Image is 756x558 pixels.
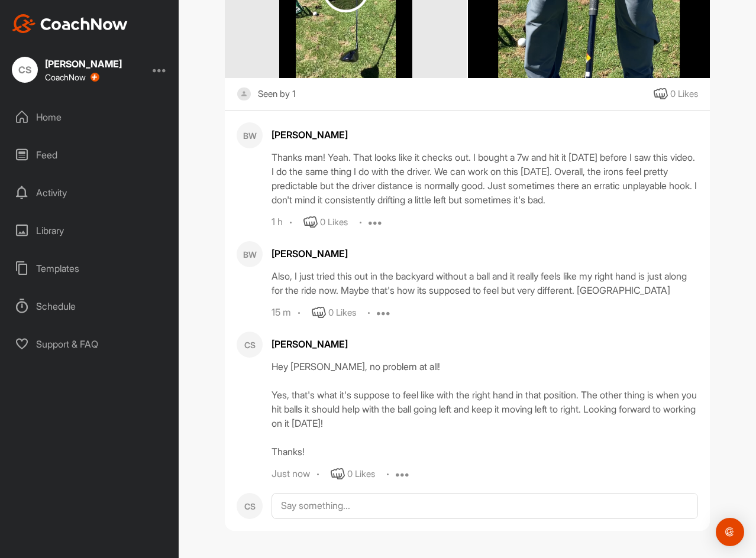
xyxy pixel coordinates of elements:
[272,359,698,459] div: Hey [PERSON_NAME], no problem at all! Yes, that's what it's suppose to feel like with the right h...
[258,87,296,102] div: Seen by 1
[272,128,698,142] div: [PERSON_NAME]
[12,14,128,33] img: CoachNow
[237,241,263,267] div: BW
[237,122,263,148] div: BW
[237,87,251,102] img: square_default-ef6cabf814de5a2bf16c804365e32c732080f9872bdf737d349900a9daf73cf9.png
[272,246,698,261] div: [PERSON_NAME]
[272,269,698,297] div: Also, I just tried this out in the backyard without a ball and it really feels like my right hand...
[328,306,356,320] div: 0 Likes
[716,518,744,546] div: Open Intercom Messenger
[7,102,173,132] div: Home
[12,57,38,83] div: CS
[272,468,310,480] div: Just now
[272,307,291,319] div: 15 m
[347,468,375,481] div: 0 Likes
[272,216,283,228] div: 1 h
[7,329,173,359] div: Support & FAQ
[7,291,173,321] div: Schedule
[7,254,173,283] div: Templates
[237,493,263,519] div: CS
[7,178,173,207] div: Activity
[7,140,173,170] div: Feed
[272,150,698,207] div: Thanks man! Yeah. That looks like it checks out. I bought a 7w and hit it [DATE] before I saw thi...
[237,332,263,358] div: CS
[45,73,99,82] div: CoachNow
[272,337,698,351] div: [PERSON_NAME]
[320,216,348,229] div: 0 Likes
[7,216,173,245] div: Library
[45,59,122,69] div: [PERSON_NAME]
[670,87,698,101] div: 0 Likes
